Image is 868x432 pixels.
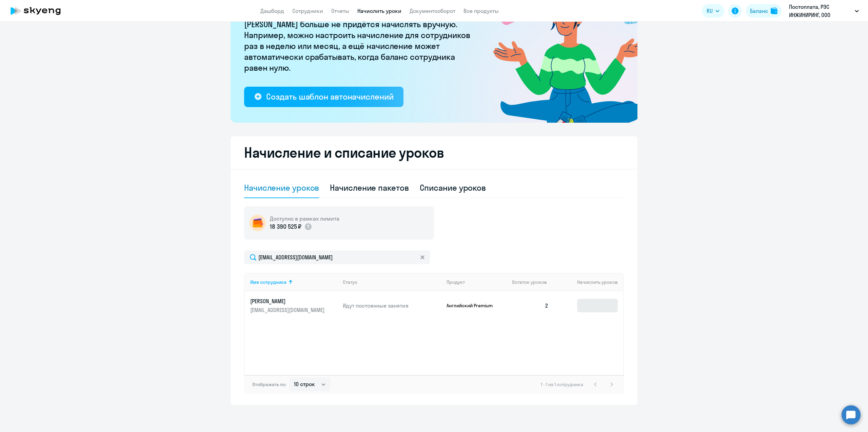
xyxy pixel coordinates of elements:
[512,279,554,285] div: Остаток уроков
[250,279,337,285] div: Имя сотрудника
[786,3,862,19] button: Постоплата, РЭС ИНЖИНИРИНГ, ООО
[250,215,266,231] img: wallet-circle.png
[252,381,287,387] span: Отображать по:
[244,182,319,193] div: Начисление уроков
[750,7,768,15] div: Баланс
[266,91,393,102] div: Создать шаблон автоначислений
[707,7,713,15] span: RU
[330,182,409,193] div: Начисление пакетов
[244,250,430,264] input: Поиск по имени, email, продукту или статусу
[463,7,499,14] a: Все продукты
[244,19,475,73] p: [PERSON_NAME] больше не придётся начислять вручную. Например, можно настроить начисление для сотр...
[343,279,357,285] div: Статус
[357,7,401,14] a: Начислить уроки
[554,273,623,291] th: Начислить уроков
[447,279,465,285] div: Продукт
[343,279,441,285] div: Статус
[512,279,547,285] span: Остаток уроков
[270,215,339,222] h5: Доступно в рамках лимита
[270,222,301,231] p: 18 390 525 ₽
[447,303,497,309] p: Английский Premium
[250,279,287,285] div: Имя сотрудника
[260,7,284,14] a: Дашборд
[702,4,724,18] button: RU
[771,7,777,14] img: balance
[292,7,323,14] a: Сотрудники
[244,144,624,161] h2: Начисление и списание уроков
[250,306,326,314] p: [EMAIL_ADDRESS][DOMAIN_NAME]
[250,297,326,305] p: [PERSON_NAME]
[410,7,455,14] a: Документооборот
[244,87,403,107] button: Создать шаблон автоначислений
[789,3,852,19] p: Постоплата, РЭС ИНЖИНИРИНГ, ООО
[746,4,782,18] button: Балансbalance
[343,302,441,309] p: Идут постоянные занятия
[250,297,337,314] a: [PERSON_NAME][EMAIL_ADDRESS][DOMAIN_NAME]
[331,7,349,14] a: Отчеты
[420,182,486,193] div: Списание уроков
[507,291,554,320] td: 2
[447,279,507,285] div: Продукт
[541,381,583,387] span: 1 - 1 из 1 сотрудника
